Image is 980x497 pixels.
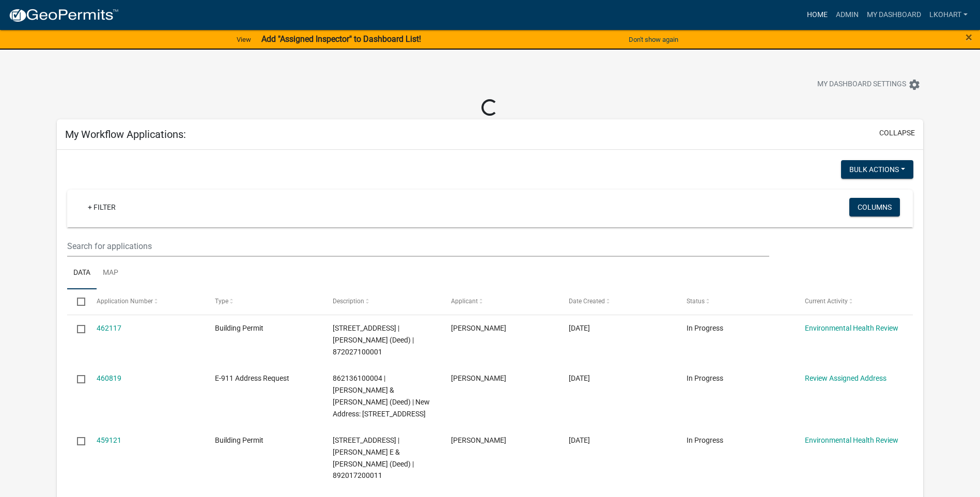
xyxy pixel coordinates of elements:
[805,324,898,332] a: Environmental Health Review
[441,289,558,314] datatable-header-cell: Applicant
[97,298,153,305] span: Application Number
[925,5,972,25] a: lkohart
[809,74,929,95] button: My Dashboard Settingssettings
[569,298,605,305] span: Date Created
[215,374,289,382] span: E-911 Address Request
[795,289,912,314] datatable-header-cell: Current Activity
[863,5,925,25] a: My Dashboard
[832,5,863,25] a: Admin
[569,374,590,382] span: 08/07/2025
[687,324,723,332] span: In Progress
[451,298,478,305] span: Applicant
[803,5,832,25] a: Home
[80,198,124,216] a: + Filter
[215,324,263,332] span: Building Permit
[67,289,87,314] datatable-header-cell: Select
[333,324,414,356] span: 26142 Q AVE | Tomlinson, Julie Ann (Deed) | 872027100001
[97,257,125,290] a: Map
[966,30,972,44] span: ×
[333,298,364,305] span: Description
[805,374,886,382] a: Review Assigned Address
[97,374,121,382] a: 460819
[805,436,898,444] a: Environmental Health Review
[841,160,913,179] button: Bulk Actions
[451,324,506,332] span: Lori Kohart
[67,236,769,257] input: Search for applications
[215,436,263,444] span: Building Permit
[805,298,848,305] span: Current Activity
[67,257,97,290] a: Data
[569,324,590,332] span: 08/11/2025
[215,298,228,305] span: Type
[65,128,186,141] h5: My Workflow Applications:
[879,128,915,138] button: collapse
[333,374,430,417] span: 862136100004 | Thompson, Donald G & Teri Lynn (Deed) | New Address: 33283 MM Ave
[817,79,906,91] span: My Dashboard Settings
[849,198,900,216] button: Columns
[97,324,121,332] a: 462117
[569,436,590,444] span: 08/04/2025
[451,436,506,444] span: Lori Kohart
[232,31,255,48] a: View
[97,436,121,444] a: 459121
[908,79,921,91] i: settings
[333,436,414,479] span: 12051 MM AVE | Aldinger, Douglas E & Joanne K (Deed) | 892017200011
[677,289,795,314] datatable-header-cell: Status
[687,374,723,382] span: In Progress
[687,436,723,444] span: In Progress
[687,298,705,305] span: Status
[205,289,323,314] datatable-header-cell: Type
[451,374,506,382] span: Lori Kohart
[323,289,441,314] datatable-header-cell: Description
[87,289,205,314] datatable-header-cell: Application Number
[261,34,421,44] strong: Add "Assigned Inspector" to Dashboard List!
[966,31,972,43] button: Close
[625,31,682,48] button: Don't show again
[559,289,677,314] datatable-header-cell: Date Created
